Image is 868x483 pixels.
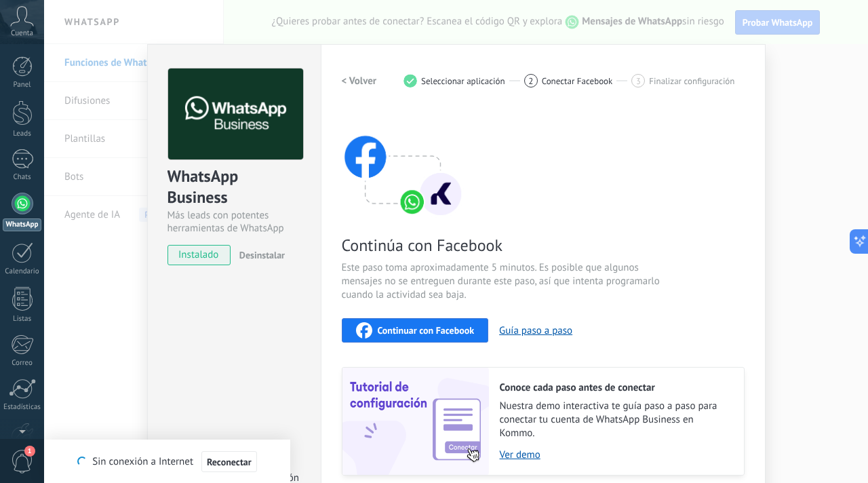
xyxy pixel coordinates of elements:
span: Seleccionar aplicación [421,76,505,86]
span: Continuar con Facebook [378,326,475,335]
div: Listas [3,315,42,324]
span: 3 [636,75,641,87]
button: < Volver [342,69,377,93]
span: Conectar Facebook [542,76,613,86]
button: Guía paso a paso [499,324,572,337]
button: Desinstalar [234,245,285,265]
a: Ver demo [500,448,730,461]
div: Estadísticas [3,403,42,412]
img: connect with facebook [342,109,464,218]
div: WhatsApp Business [167,166,301,209]
span: Este paso toma aproximadamente 5 minutos. Es posible que algunos mensajes no se entreguen durante... [342,261,665,302]
span: instalado [168,245,230,265]
div: Más leads con potentes herramientas de WhatsApp [167,209,301,235]
button: Reconectar [201,451,257,473]
div: Sin conexión a Internet [77,450,256,473]
h2: < Volver [342,75,377,88]
span: Nuestra demo interactiva te guía paso a paso para conectar tu cuenta de WhatsApp Business en Kommo. [500,400,730,440]
span: 2 [528,75,533,87]
span: Reconectar [207,457,252,467]
div: WhatsApp [3,218,41,231]
div: Leads [3,130,42,138]
div: Chats [3,173,42,182]
span: Desinstalar [239,249,285,261]
span: Finalizar configuración [649,76,734,86]
div: Correo [3,359,42,368]
h2: Conoce cada paso antes de conectar [500,381,730,394]
div: Panel [3,81,42,90]
span: 1 [24,446,35,457]
button: Continuar con Facebook [342,318,489,343]
img: logo_main.png [168,69,303,160]
span: Continúa con Facebook [342,235,665,256]
span: Cuenta [11,29,33,38]
div: Calendario [3,267,42,276]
